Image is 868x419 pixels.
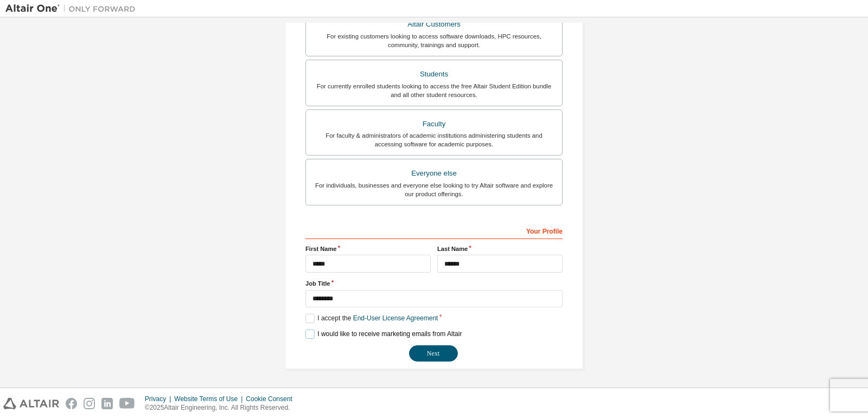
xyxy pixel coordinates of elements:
img: youtube.svg [119,398,135,409]
label: Last Name [437,244,563,253]
div: Students [312,67,556,82]
img: altair_logo.svg [3,398,59,409]
p: © 2025 Altair Engineering, Inc. All Rights Reserved. [145,403,299,412]
div: For existing customers looking to access software downloads, HPC resources, community, trainings ... [312,32,556,49]
img: linkedin.svg [101,398,113,409]
div: Website Terms of Use [174,395,246,403]
div: Faculty [312,117,556,132]
label: Job Title [305,279,563,288]
div: Privacy [145,395,174,403]
div: Altair Customers [312,17,556,32]
label: First Name [305,244,431,253]
div: Your Profile [305,222,563,239]
div: For faculty & administrators of academic institutions administering students and accessing softwa... [312,131,556,149]
div: For individuals, businesses and everyone else looking to try Altair software and explore our prod... [312,181,556,198]
label: I would like to receive marketing emails from Altair [305,330,462,339]
img: instagram.svg [84,398,95,409]
div: Cookie Consent [246,395,298,403]
div: Everyone else [312,166,556,181]
a: End-User License Agreement [353,314,438,322]
label: I accept the [305,314,438,323]
img: Altair One [5,3,141,14]
img: facebook.svg [66,398,77,409]
button: Next [409,345,458,362]
div: For currently enrolled students looking to access the free Altair Student Edition bundle and all ... [312,82,556,99]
